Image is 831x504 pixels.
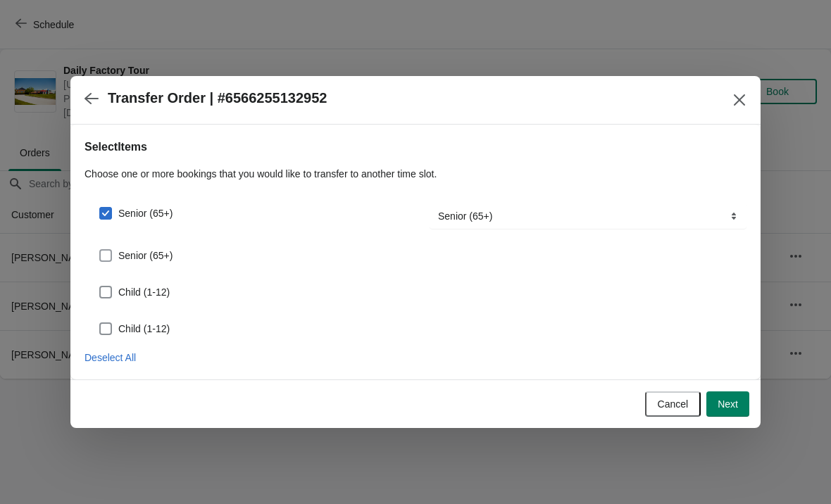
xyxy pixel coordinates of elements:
[706,391,749,417] button: Next
[85,352,136,363] span: Deselect All
[85,139,746,156] h2: Select Items
[718,398,738,410] span: Next
[658,398,689,410] span: Cancel
[108,90,327,106] h2: Transfer Order | #6566255132952
[118,285,170,299] span: Child (1-12)
[645,391,701,417] button: Cancel
[79,345,142,370] button: Deselect All
[118,206,173,220] span: Senior (65+)
[118,248,173,263] span: Senior (65+)
[85,167,746,181] p: Choose one or more bookings that you would like to transfer to another time slot.
[118,322,170,336] span: Child (1-12)
[727,87,752,113] button: Close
